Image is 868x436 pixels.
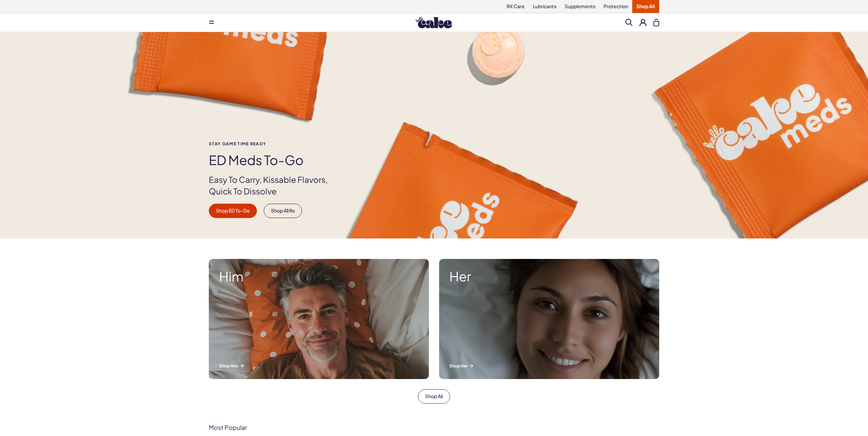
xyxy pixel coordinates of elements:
a: Shop All Rx [264,204,302,218]
a: Shop All [418,389,450,404]
span: Stay Game time ready [209,142,339,146]
a: Shop ED To-Go [209,204,257,218]
a: A woman smiling while lying in bed. Her Shop Her [434,254,664,384]
p: Shop Her [449,363,649,369]
strong: Her [449,269,649,284]
h1: ED Meds to-go [209,153,339,167]
p: Shop Him [219,363,419,369]
a: A man smiling while lying in bed. Him Shop Him [204,254,434,384]
img: Hello Cake [416,17,452,28]
p: Easy To Carry, Kissable Flavors, Quick To Dissolve [209,174,339,197]
strong: Him [219,269,419,284]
